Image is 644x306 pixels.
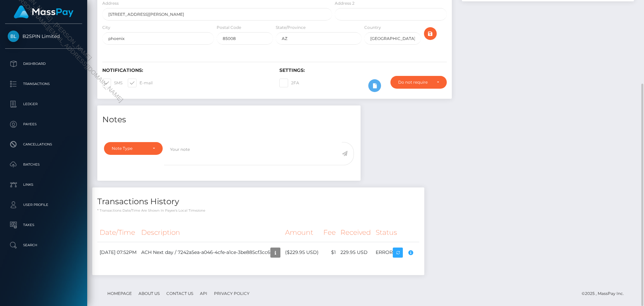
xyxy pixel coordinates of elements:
[8,59,79,69] p: Dashboard
[102,0,119,6] label: Address
[211,288,252,299] a: Privacy Policy
[102,25,110,31] label: City
[276,25,306,31] label: State/Province
[128,79,153,87] label: E-mail
[8,119,79,129] p: Payees
[105,288,135,299] a: Homepage
[5,196,82,213] a: User Profile
[398,80,431,85] div: Do not require
[139,242,283,263] td: ACH Next day / 7242a5ea-a046-4cfe-a1ce-3be885cf3cc6
[321,242,338,263] td: $1
[102,114,356,126] h4: Notes
[5,217,82,233] a: Taxes
[279,68,446,73] h6: Settings:
[373,242,419,263] td: ERROR
[97,196,419,208] h4: Transactions History
[8,220,79,230] p: Taxes
[5,176,82,193] a: Links
[164,288,196,299] a: Contact Us
[364,25,381,31] label: Country
[390,76,447,89] button: Do not require
[139,223,283,242] th: Description
[283,242,321,263] td: ($229.95 USD)
[321,223,338,242] th: Fee
[8,200,79,210] p: User Profile
[8,31,19,42] img: B2SPIN Limited
[582,290,629,297] div: © 2025 , MassPay Inc.
[373,223,419,242] th: Status
[5,33,82,39] span: B2SPIN Limited
[97,242,139,263] td: [DATE] 07:52PM
[8,180,79,190] p: Links
[279,79,299,87] label: 2FA
[5,116,82,133] a: Payees
[5,55,82,72] a: Dashboard
[104,142,163,155] button: Note Type
[8,139,79,149] p: Cancellations
[283,223,321,242] th: Amount
[197,288,210,299] a: API
[5,96,82,113] a: Ledger
[102,68,269,73] h6: Notifications:
[97,223,139,242] th: Date/Time
[97,208,419,213] p: * Transactions date/time are shown in payee's local timezone
[136,288,162,299] a: About Us
[338,223,373,242] th: Received
[8,160,79,170] p: Batches
[8,240,79,250] p: Search
[8,99,79,109] p: Ledger
[217,25,241,31] label: Postal Code
[5,136,82,153] a: Cancellations
[8,79,79,89] p: Transactions
[5,156,82,173] a: Batches
[102,79,122,87] label: SMS
[14,5,73,18] img: MassPay Logo
[112,146,147,151] div: Note Type
[5,76,82,92] a: Transactions
[5,237,82,254] a: Search
[338,242,373,263] td: 229.95 USD
[335,0,355,6] label: Address 2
